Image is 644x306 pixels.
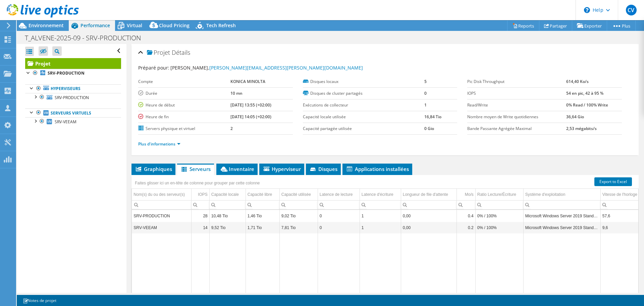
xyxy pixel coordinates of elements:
td: Système d'exploitation Column [523,189,600,201]
td: Column Mo/s, Filter cell [457,200,475,209]
b: 1 [424,102,427,108]
td: Column IOPS, Value 14 [191,222,209,233]
span: SRV-PRODUCTION [55,95,89,100]
td: Column Capacité libre, Filter cell [246,200,279,209]
div: Capacité locale [211,190,239,199]
td: Column Capacité utilisée, Filter cell [279,200,318,209]
td: Column IOPS, Filter cell [191,200,209,209]
b: KONICA MINOLTA [230,79,265,84]
label: Exécutions de collecteur [303,102,424,108]
td: IOPS Column [191,189,209,201]
td: Column Système d'exploitation, Value Microsoft Windows Server 2019 Standard [523,210,600,222]
td: Column Système d'exploitation, Filter cell [523,200,600,209]
td: Column Système d'exploitation, Value Microsoft Windows Server 2019 Standard [523,222,600,233]
a: Serveurs virtuels [25,108,121,117]
td: Capacité libre Column [246,189,279,201]
td: Column Capacité locale, Value 9,52 Tio [209,222,246,233]
span: Hyperviseur [263,166,301,172]
a: Projet [25,58,121,69]
td: Column Latence d'écriture, Value 1 [360,210,401,222]
span: Graphiques [135,166,172,172]
div: Ratio Lecture/Écriture [477,190,516,199]
td: Column Longueur de file d'attente, Value 0,00 [401,222,457,233]
div: Latence de lecture [320,190,353,199]
b: 0% Read / 100% Write [566,102,608,108]
b: 5 [424,79,427,84]
span: Disques [309,166,337,172]
td: Column Ratio Lecture/Écriture, Value 0% / 100% [475,210,523,222]
b: 0 [424,90,427,96]
b: 0 Gio [424,126,434,131]
div: IOPS [198,190,208,199]
b: 54 en pic, 42 à 95 % [566,90,603,96]
td: Latence de lecture Column [318,189,360,201]
label: Disques de cluster partagés [303,90,424,97]
td: Latence d'écriture Column [360,189,401,201]
td: Column Latence de lecture, Value 0 [318,222,360,233]
span: Serveurs [180,166,211,172]
td: Column Capacité utilisée, Value 7,81 Tio [279,222,318,233]
td: Capacité locale Column [209,189,246,201]
label: Servers physique et virtuel [138,125,230,132]
label: Durée [138,90,230,97]
a: Hyperviseurs [25,84,121,93]
td: Column Mo/s, Value 0.2 [457,222,475,233]
div: Latence d'écriture [362,190,393,199]
a: Notes de projet [18,296,61,305]
td: Column Nom(s) du ou des serveur(s), Value SRV-PRODUCTION [132,210,191,222]
td: Column Nom(s) du ou des serveur(s), Value SRV-VEEAM [132,222,191,233]
td: Column Latence de lecture, Value 0 [318,210,360,222]
a: Plus d'informations [138,141,180,147]
label: Capacité partagée utilisée [303,125,424,132]
b: 2,53 mégabits/s [566,126,597,131]
div: Mo/s [465,190,474,199]
td: Column Nom(s) du ou des serveur(s), Filter cell [132,200,191,209]
span: Performance [80,22,110,29]
div: Faites glisser ici un en-tête de colonne pour grouper par cette colonne [133,178,261,188]
label: Read/Write [467,102,566,108]
span: Projet [147,49,170,56]
div: Système d'exploitation [525,190,566,199]
label: Heure de fin [138,114,230,120]
td: Column Capacité locale, Filter cell [209,200,246,209]
div: Capacité utilisée [281,190,311,199]
td: Capacité utilisée Column [279,189,318,201]
td: Column Capacité libre, Value 1,71 Tio [246,222,279,233]
a: [PERSON_NAME][EMAIL_ADDRESS][PERSON_NAME][DOMAIN_NAME] [209,64,363,71]
label: Compte [138,78,230,85]
label: Pic Disk Throughput [467,78,566,85]
span: Détails [172,48,190,56]
span: Environnement [29,22,64,29]
span: Virtual [127,22,142,29]
a: Plus [607,20,636,31]
td: Column Ratio Lecture/Écriture, Filter cell [475,200,523,209]
b: SRV-PRODUCTION [48,70,85,76]
td: Nom(s) du ou des serveur(s) Column [132,189,191,201]
b: 36,64 Gio [566,114,584,120]
td: Column Capacité utilisée, Value 9,02 Tio [279,210,318,222]
span: Inventaire [220,166,254,172]
span: CV [626,5,637,15]
td: Mo/s Column [457,189,475,201]
a: SRV-PRODUCTION [25,69,121,78]
b: [DATE] 13:55 (+02:00) [230,102,271,108]
b: 10 mn [230,90,243,96]
td: Column Latence de lecture, Filter cell [318,200,360,209]
span: SRV-VEEAM [55,119,76,125]
label: Capacité locale utilisée [303,114,424,120]
div: Capacité libre [248,190,272,199]
label: Bande Passante Agrégée Maximal [467,125,566,132]
label: Heure de début [138,102,230,108]
b: 614,40 Ko/s [566,79,589,84]
td: Column Longueur de file d'attente, Value 0,00 [401,210,457,222]
b: 16,84 Tio [424,114,441,120]
td: Longueur de file d'attente Column [401,189,457,201]
td: Column Mo/s, Value 0.4 [457,210,475,222]
td: Ratio Lecture/Écriture Column [475,189,523,201]
td: Column Longueur de file d'attente, Filter cell [401,200,457,209]
td: Column Ratio Lecture/Écriture, Value 0% / 100% [475,222,523,233]
span: [PERSON_NAME], [170,64,363,71]
svg: \n [584,7,590,13]
h1: T_ALVENE-2025-09 - SRV-PRODUCTION [22,34,151,42]
td: Column IOPS, Value 28 [191,210,209,222]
